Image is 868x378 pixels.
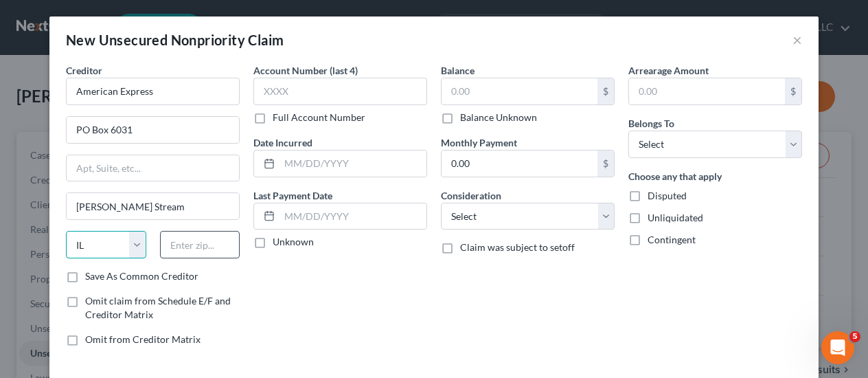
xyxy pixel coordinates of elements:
[792,32,802,48] button: ×
[628,169,722,184] label: Choose any that apply
[628,63,709,78] label: Arrearage Amount
[821,331,854,364] iframe: Intercom live chat
[160,231,240,258] input: Enter zip...
[648,234,696,245] span: Contingent
[66,78,240,105] input: Search creditor by name...
[597,78,614,104] div: $
[67,193,239,219] input: Enter city...
[85,333,201,345] span: Omit from Creditor Matrix
[253,188,332,203] label: Last Payment Date
[66,65,102,76] span: Creditor
[441,188,501,203] label: Consideration
[253,135,312,150] label: Date Incurred
[67,155,239,181] input: Apt, Suite, etc...
[273,235,314,249] label: Unknown
[849,331,860,342] span: 5
[442,78,597,104] input: 0.00
[460,111,537,124] label: Balance Unknown
[785,78,801,104] div: $
[279,151,426,177] input: MM/DD/YYYY
[253,78,427,105] input: XXXX
[628,118,674,129] span: Belongs To
[66,30,284,49] div: New Unsecured Nonpriority Claim
[442,151,597,177] input: 0.00
[441,63,475,78] label: Balance
[629,78,785,104] input: 0.00
[648,190,687,201] span: Disputed
[85,269,198,283] label: Save As Common Creditor
[460,241,575,253] span: Claim was subject to setoff
[597,151,614,177] div: $
[85,295,231,320] span: Omit claim from Schedule E/F and Creditor Matrix
[648,212,703,223] span: Unliquidated
[253,63,358,78] label: Account Number (last 4)
[279,203,426,230] input: MM/DD/YYYY
[273,111,365,124] label: Full Account Number
[441,135,517,150] label: Monthly Payment
[67,117,239,143] input: Enter address...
